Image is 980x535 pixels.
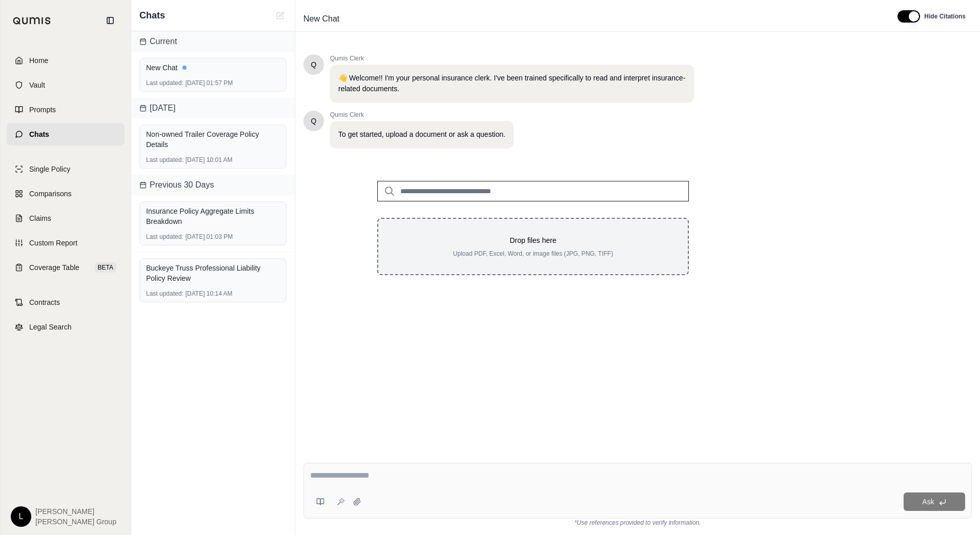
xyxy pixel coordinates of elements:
[95,262,116,273] span: BETA
[146,156,280,164] div: [DATE] 10:01 AM
[303,519,972,527] div: *Use references provided to verify information.
[7,291,125,314] a: Contracts
[29,80,45,90] span: Vault
[131,31,295,52] div: Current
[7,158,125,180] a: Single Policy
[146,263,280,283] div: Buckeye Truss Professional Liability Policy Review
[146,290,280,298] div: [DATE] 10:14 AM
[35,517,116,527] span: [PERSON_NAME] Group
[330,54,694,63] span: Qumis Clerk
[131,175,295,195] div: Previous 30 Days
[299,11,885,27] div: Edit Title
[146,79,280,87] div: [DATE] 01:57 PM
[338,129,505,140] p: To get started, upload a document or ask a question.
[139,8,165,23] span: Chats
[146,290,183,298] span: Last updated:
[29,297,60,307] span: Contracts
[29,238,77,248] span: Custom Report
[338,73,686,94] p: 👋 Welcome!! I'm your personal insurance clerk. I've been trained specifically to read and interpr...
[146,63,280,73] div: New Chat
[146,233,183,241] span: Last updated:
[29,164,70,174] span: Single Policy
[395,250,671,258] p: Upload PDF, Excel, Word, or image files (JPG, PNG, TIFF)
[7,182,125,205] a: Comparisons
[924,12,966,20] span: Hide Citations
[146,233,280,241] div: [DATE] 01:03 PM
[146,206,280,227] div: Insurance Policy Aggregate Limits Breakdown
[311,59,317,70] span: Hello
[274,9,287,22] button: New Chat
[7,98,125,121] a: Prompts
[29,189,71,199] span: Comparisons
[7,123,125,146] a: Chats
[7,74,125,96] a: Vault
[7,256,125,279] a: Coverage TableBETA
[29,129,49,139] span: Chats
[35,506,116,517] span: [PERSON_NAME]
[13,17,51,25] img: Qumis Logo
[29,322,72,332] span: Legal Search
[29,213,51,223] span: Claims
[395,235,671,245] p: Drop files here
[29,105,56,115] span: Prompts
[7,232,125,254] a: Custom Report
[11,506,31,527] div: L
[311,116,317,126] span: Hello
[904,492,965,511] button: Ask
[7,49,125,72] a: Home
[146,129,280,150] div: Non-owned Trailer Coverage Policy Details
[7,316,125,338] a: Legal Search
[29,55,48,66] span: Home
[299,11,343,27] span: New Chat
[146,156,183,164] span: Last updated:
[102,12,118,29] button: Collapse sidebar
[146,79,183,87] span: Last updated:
[922,498,934,506] span: Ask
[131,98,295,118] div: [DATE]
[330,111,514,119] span: Qumis Clerk
[29,262,79,273] span: Coverage Table
[7,207,125,230] a: Claims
